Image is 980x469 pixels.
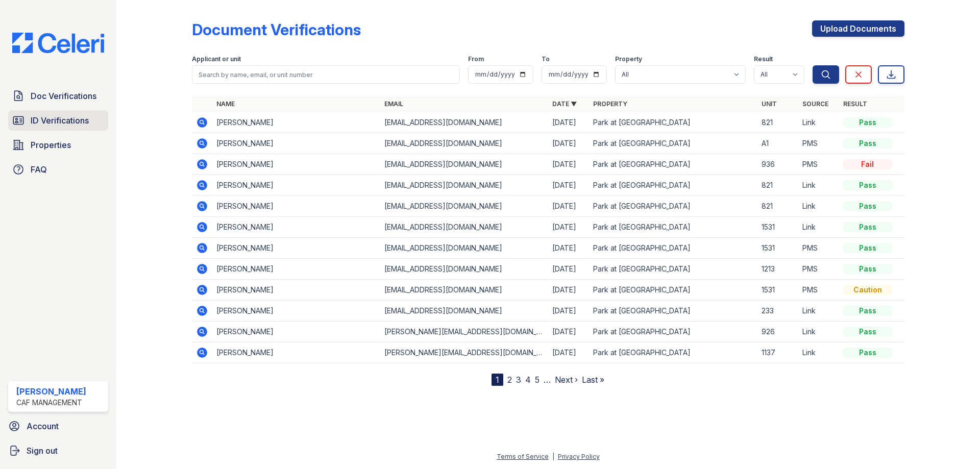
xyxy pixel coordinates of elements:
td: [EMAIL_ADDRESS][DOMAIN_NAME] [380,259,548,280]
a: Upload Documents [812,20,904,37]
td: 1213 [757,259,798,280]
div: Pass [843,180,892,190]
div: Document Verifications [192,20,361,39]
label: From [468,55,484,63]
div: 1 [492,374,503,386]
td: [PERSON_NAME] [212,322,380,342]
label: To [542,55,550,63]
a: FAQ [8,159,108,180]
td: [EMAIL_ADDRESS][DOMAIN_NAME] [380,112,548,133]
label: Property [615,55,642,63]
label: Applicant or unit [192,55,241,63]
td: [EMAIL_ADDRESS][DOMAIN_NAME] [380,133,548,154]
div: Pass [843,243,892,253]
td: [PERSON_NAME] [212,342,380,363]
a: Email [384,100,403,108]
td: [DATE] [548,301,589,322]
td: Link [798,175,839,196]
td: 1531 [757,280,798,301]
a: 2 [507,375,512,385]
a: Doc Verifications [8,86,108,106]
td: 821 [757,196,798,217]
a: Sign out [4,440,112,461]
td: [PERSON_NAME] [212,196,380,217]
img: CE_Logo_Blue-a8612792a0a2168367f1c8372b55b34899dd931a85d93a1a3d3e32e68fde9ad4.png [4,33,112,53]
td: [DATE] [548,259,589,280]
td: Link [798,322,839,342]
td: Park at [GEOGRAPHIC_DATA] [589,133,757,154]
td: 821 [757,175,798,196]
td: [DATE] [548,217,589,238]
td: Park at [GEOGRAPHIC_DATA] [589,196,757,217]
td: [EMAIL_ADDRESS][DOMAIN_NAME] [380,301,548,322]
td: Park at [GEOGRAPHIC_DATA] [589,238,757,259]
td: [PERSON_NAME] [212,280,380,301]
a: Name [216,100,235,108]
td: [DATE] [548,322,589,342]
div: [PERSON_NAME] [16,385,86,398]
td: 233 [757,301,798,322]
td: Park at [GEOGRAPHIC_DATA] [589,217,757,238]
td: PMS [798,280,839,301]
a: Result [843,100,867,108]
div: Pass [843,117,892,128]
div: CAF Management [16,398,86,408]
span: Doc Verifications [31,90,96,102]
span: ID Verifications [31,114,89,127]
label: Result [754,55,773,63]
td: [EMAIL_ADDRESS][DOMAIN_NAME] [380,217,548,238]
td: Park at [GEOGRAPHIC_DATA] [589,175,757,196]
td: [PERSON_NAME][EMAIL_ADDRESS][DOMAIN_NAME] [380,342,548,363]
div: Pass [843,138,892,149]
td: [DATE] [548,175,589,196]
td: Link [798,112,839,133]
td: PMS [798,259,839,280]
td: Park at [GEOGRAPHIC_DATA] [589,112,757,133]
td: [DATE] [548,280,589,301]
div: Pass [843,264,892,274]
a: Privacy Policy [558,453,600,460]
a: Terms of Service [497,453,549,460]
td: Link [798,196,839,217]
td: PMS [798,133,839,154]
div: | [552,453,554,460]
td: PMS [798,238,839,259]
td: [EMAIL_ADDRESS][DOMAIN_NAME] [380,154,548,175]
td: [PERSON_NAME] [212,154,380,175]
td: 936 [757,154,798,175]
div: Pass [843,201,892,211]
td: Link [798,217,839,238]
a: 3 [516,375,521,385]
a: Unit [762,100,777,108]
td: 821 [757,112,798,133]
a: Source [802,100,828,108]
td: [PERSON_NAME] [212,259,380,280]
a: Property [593,100,627,108]
td: [EMAIL_ADDRESS][DOMAIN_NAME] [380,175,548,196]
a: 4 [525,375,531,385]
td: Park at [GEOGRAPHIC_DATA] [589,322,757,342]
span: FAQ [31,163,47,176]
td: 1531 [757,238,798,259]
span: Properties [31,139,71,151]
td: Park at [GEOGRAPHIC_DATA] [589,342,757,363]
td: A1 [757,133,798,154]
td: PMS [798,154,839,175]
a: ID Verifications [8,110,108,131]
td: 1531 [757,217,798,238]
td: [DATE] [548,133,589,154]
div: Pass [843,222,892,232]
td: Link [798,301,839,322]
div: Caution [843,285,892,295]
td: Park at [GEOGRAPHIC_DATA] [589,301,757,322]
div: Pass [843,306,892,316]
div: Fail [843,159,892,169]
td: Park at [GEOGRAPHIC_DATA] [589,259,757,280]
td: Park at [GEOGRAPHIC_DATA] [589,154,757,175]
span: Account [27,420,59,432]
td: [PERSON_NAME] [212,301,380,322]
td: [EMAIL_ADDRESS][DOMAIN_NAME] [380,280,548,301]
td: 1137 [757,342,798,363]
td: Park at [GEOGRAPHIC_DATA] [589,280,757,301]
td: [PERSON_NAME] [212,133,380,154]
